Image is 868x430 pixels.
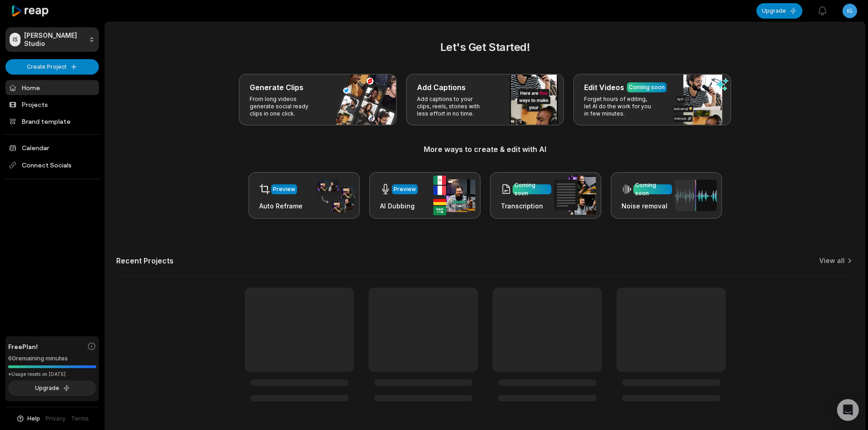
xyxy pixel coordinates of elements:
button: Upgrade [756,3,802,19]
a: View all [819,256,845,265]
h3: AI Dubbing [380,201,418,211]
img: transcription.png [554,176,596,215]
a: Home [5,80,99,95]
span: Help [27,415,40,423]
button: Create Project [5,59,99,75]
p: [PERSON_NAME] Studio [24,31,85,48]
button: Help [16,415,40,423]
h3: Edit Videos [584,82,624,93]
a: Brand template [5,114,99,129]
div: 60 remaining minutes [8,354,96,363]
p: From long videos generate social ready clips in one click. [250,96,320,117]
span: Free Plan! [8,342,38,351]
h3: Generate Clips [250,82,303,93]
div: Coming soon [635,181,670,197]
h3: Add Captions [417,82,466,93]
a: Privacy [46,415,66,423]
a: Terms [71,415,89,423]
h3: More ways to create & edit with AI [116,144,854,155]
h3: Noise removal [621,201,672,211]
h3: Auto Reframe [259,201,303,211]
div: Coming soon [514,181,550,197]
div: IS [10,33,21,46]
span: Connect Socials [5,157,99,173]
div: Preview [273,185,295,193]
h3: Transcription [501,201,551,211]
p: Forget hours of editing, let AI do the work for you in few minutes. [584,96,655,117]
div: *Usage resets on [DATE] [8,371,96,378]
button: Upgrade [8,380,96,396]
div: Open Intercom Messenger [837,399,859,421]
h2: Recent Projects [116,256,174,265]
h2: Let's Get Started! [116,39,854,56]
img: auto_reframe.png [313,178,354,213]
a: Projects [5,97,99,112]
p: Add captions to your clips, reels, stories with less effort in no time. [417,96,488,117]
img: noise_removal.png [675,180,717,211]
div: Coming soon [629,83,665,91]
img: ai_dubbing.png [433,176,475,215]
div: Preview [394,185,416,193]
a: Calendar [5,140,99,155]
